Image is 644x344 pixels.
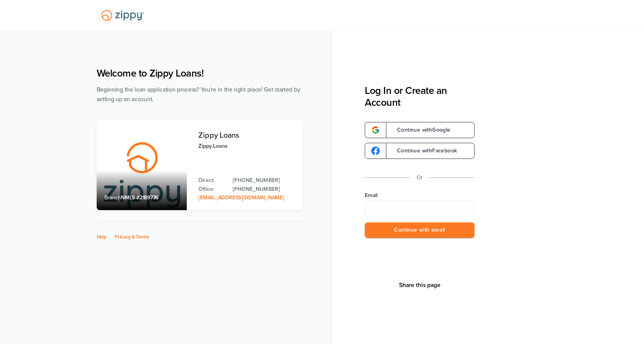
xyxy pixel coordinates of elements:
a: Email Address: zippyguide@zippymh.com [198,194,284,201]
p: Or [417,173,423,182]
img: Lender Logo [97,7,149,24]
span: NMLS #2189776 [121,194,158,201]
a: google-logoContinue withGoogle [365,122,475,138]
span: Continue with Google [389,127,451,133]
button: Continue with email [365,222,475,238]
a: Help [97,234,107,240]
h3: Log In or Create an Account [365,85,475,109]
a: google-logoContinue withFacebook [365,143,475,159]
img: google-logo [371,147,380,155]
p: Zippy Loans [198,142,294,150]
h3: Zippy Loans [198,131,294,140]
span: Beginning the loan application process? You're in the right place! Get started by setting up an a... [97,86,300,103]
img: google-logo [371,126,380,134]
a: Direct Phone: 512-975-2947 [233,176,294,185]
button: Share This Page [397,281,443,289]
span: Branch [104,194,121,201]
h1: Welcome to Zippy Loans! [97,67,302,79]
input: Email Address [365,201,475,216]
p: Office: [198,185,225,194]
label: Email [365,192,475,199]
a: Privacy & Terms [115,234,149,240]
span: Continue with Facebook [389,148,457,154]
p: Direct: [198,176,225,185]
a: Office Phone: 512-975-2947 [233,185,294,194]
